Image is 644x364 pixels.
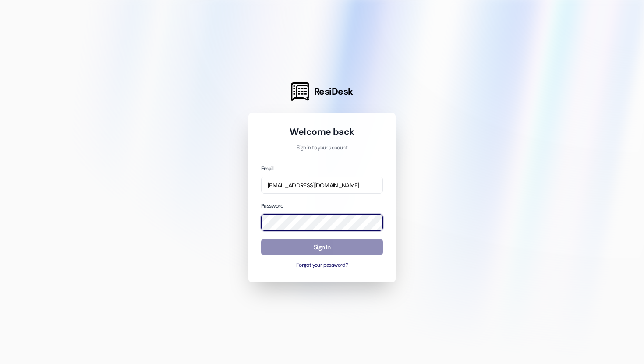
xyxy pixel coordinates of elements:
[261,126,383,138] h1: Welcome back
[261,144,383,152] p: Sign in to your account
[261,202,283,209] label: Password
[261,239,383,256] button: Sign In
[261,177,383,194] input: name@example.com
[261,262,383,269] button: Forgot your password?
[291,82,309,101] img: ResiDesk Logo
[314,85,353,98] span: ResiDesk
[261,165,273,172] label: Email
